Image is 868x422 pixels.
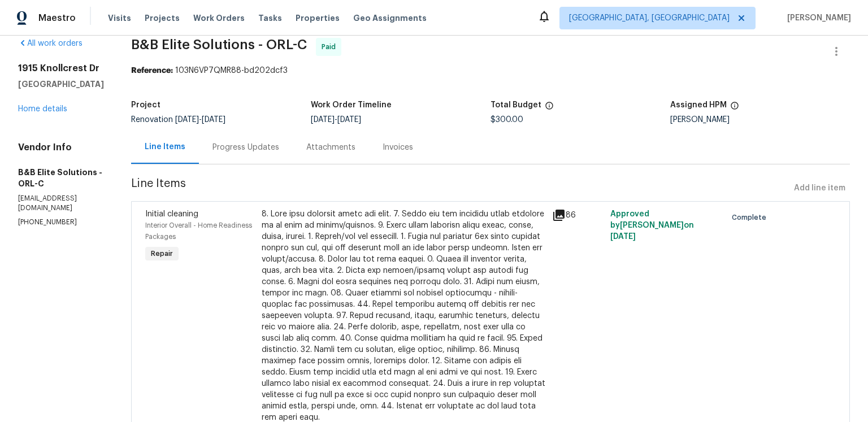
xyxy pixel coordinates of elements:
[296,12,340,24] span: Properties
[337,116,361,124] span: [DATE]
[145,12,180,24] span: Projects
[18,167,104,189] h5: B&B Elite Solutions - ORL-C
[175,116,199,124] span: [DATE]
[311,101,392,109] h5: Work Order Timeline
[131,38,307,51] span: B&B Elite Solutions - ORL-C
[131,116,225,124] span: Renovation
[131,101,160,109] h5: Project
[131,65,850,76] div: 103N6VP7QMR88-bd202dcf3
[670,116,850,124] div: [PERSON_NAME]
[18,217,104,227] p: [PHONE_NUMBER]
[108,12,131,24] span: Visits
[491,101,541,109] h5: Total Budget
[131,67,173,75] b: Reference:
[545,101,554,116] span: The total cost of line items that have been proposed by Opendoor. This sum includes line items th...
[38,12,76,24] span: Maestro
[552,208,604,222] div: 86
[18,142,104,153] h4: Vendor Info
[569,12,730,24] span: [GEOGRAPHIC_DATA], [GEOGRAPHIC_DATA]
[18,79,104,90] h5: [GEOGRAPHIC_DATA]
[258,14,282,22] span: Tasks
[212,142,279,153] div: Progress Updates
[145,222,252,240] span: Interior Overall - Home Readiness Packages
[783,12,851,24] span: [PERSON_NAME]
[491,116,523,124] span: $300.00
[322,41,340,53] span: Paid
[730,101,739,116] span: The hpm assigned to this work order.
[610,233,636,241] span: [DATE]
[18,194,104,213] p: [EMAIL_ADDRESS][DOMAIN_NAME]
[311,116,361,124] span: -
[145,210,198,218] span: Initial cleaning
[145,141,185,153] div: Line Items
[610,210,694,241] span: Approved by [PERSON_NAME] on
[306,142,355,153] div: Attachments
[383,142,413,153] div: Invoices
[18,40,83,47] a: All work orders
[131,178,789,199] span: Line Items
[311,116,335,124] span: [DATE]
[146,248,177,259] span: Repair
[193,12,245,24] span: Work Orders
[202,116,225,124] span: [DATE]
[670,101,727,109] h5: Assigned HPM
[175,116,225,124] span: -
[18,105,67,113] a: Home details
[353,12,427,24] span: Geo Assignments
[732,212,771,223] span: Complete
[18,63,104,74] h2: 1915 Knollcrest Dr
